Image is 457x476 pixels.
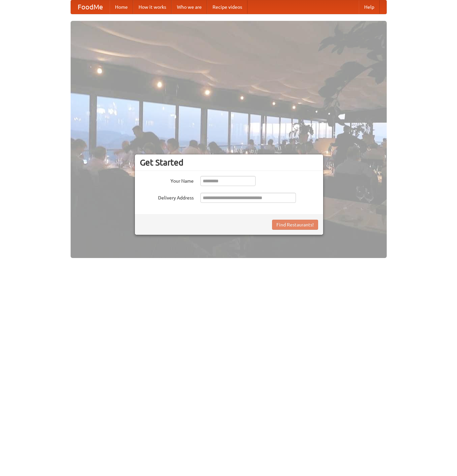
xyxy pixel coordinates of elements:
[133,0,172,14] a: How it works
[207,0,247,14] a: Recipe videos
[140,157,318,168] h3: Get Started
[71,0,110,14] a: FoodMe
[272,220,318,230] button: Find Restaurants!
[359,0,380,14] a: Help
[172,0,207,14] a: Who we are
[140,176,194,184] label: Your Name
[110,0,133,14] a: Home
[140,193,194,201] label: Delivery Address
